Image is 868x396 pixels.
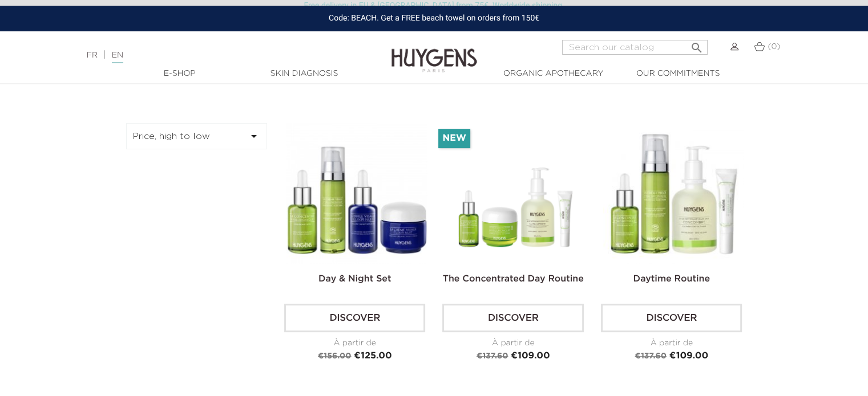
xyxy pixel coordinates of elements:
[354,352,391,361] span: €125.00
[112,51,123,63] a: EN
[442,337,583,349] div: À partir de
[601,304,742,332] a: Discover
[284,337,425,349] div: À partir de
[669,352,708,361] span: €109.00
[496,68,611,80] a: Organic Apothecary
[247,68,361,80] a: Skin Diagnosis
[442,304,583,332] a: Discover
[633,275,709,284] a: Daytime Routine
[81,48,353,62] div: |
[391,30,477,74] img: Huygens
[247,129,261,143] i: 
[621,68,735,80] a: Our commitments
[603,123,744,264] img: Daytime Routine
[443,275,584,284] a: The Concentrated Day Routine
[126,123,268,149] button: Price, high to low
[87,51,98,59] a: FR
[318,352,352,360] span: €156.00
[477,352,508,360] span: €137.60
[601,337,742,349] div: À partir de
[689,38,703,51] i: 
[286,123,427,264] img: Day & Night Set
[635,352,666,360] span: €137.60
[768,43,780,51] span: (0)
[562,40,708,55] input: Search
[445,123,586,264] img: The Concentrated Day Routine
[511,352,550,361] span: €109.00
[284,304,425,332] a: Discover
[123,68,237,80] a: E-Shop
[438,129,470,148] li: New
[686,36,706,52] button: 
[318,275,391,284] a: Day & Night Set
